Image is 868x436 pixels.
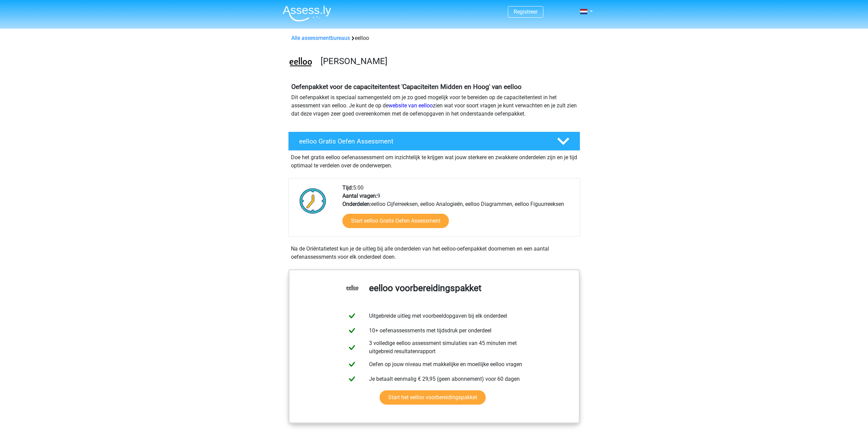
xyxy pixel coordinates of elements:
b: Onderdelen: [342,201,371,207]
h3: [PERSON_NAME] [321,56,575,66]
img: Klok [296,184,330,218]
div: 5:00 9 eelloo Cijferreeksen, eelloo Analogieën, eelloo Diagrammen, eelloo Figuurreeksen [337,184,579,236]
p: Dit oefenpakket is speciaal samengesteld om je zo goed mogelijk voor te bereiden op de capaciteit... [291,93,577,118]
a: eelloo Gratis Oefen Assessment [285,132,583,151]
div: Doe het gratis eelloo oefenassessment om inzichtelijk te krijgen wat jouw sterkere en zwakkere on... [288,151,580,170]
h4: eelloo Gratis Oefen Assessment [299,137,546,145]
b: Oefenpakket voor de capaciteitentest 'Capaciteiten Midden en Hoog' van eelloo [291,83,521,91]
a: website van eelloo [388,102,433,109]
img: eelloo.png [289,50,313,75]
div: Na de Oriëntatietest kun je de uitleg bij alle onderdelen van het eelloo-oefenpakket doornemen en... [288,245,580,261]
b: Tijd: [342,184,353,191]
a: Start het eelloo voorbereidingspakket [380,390,486,405]
a: Registreer [514,9,538,15]
a: Alle assessmentbureaus [291,35,350,41]
a: Start eelloo Gratis Oefen Assessment [342,214,449,228]
div: eelloo [289,34,580,42]
b: Aantal vragen: [342,193,377,199]
img: Assessly [283,5,331,21]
